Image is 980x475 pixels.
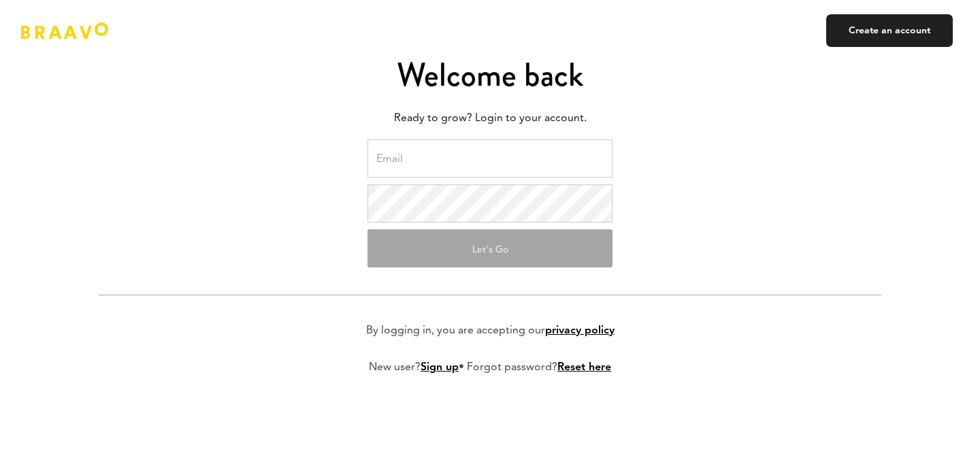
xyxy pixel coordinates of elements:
[366,323,615,339] p: By logging in, you are accepting our
[397,52,583,98] span: Welcome back
[367,229,612,267] button: Let's Go
[369,359,611,376] p: New user? • Forgot password?
[99,108,881,129] p: Ready to grow? Login to your account.
[421,362,459,373] a: Sign up
[826,14,953,47] a: Create an account
[367,140,612,178] input: Email
[557,362,611,373] a: Reset here
[545,325,615,336] a: privacy policy
[29,10,78,22] span: Support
